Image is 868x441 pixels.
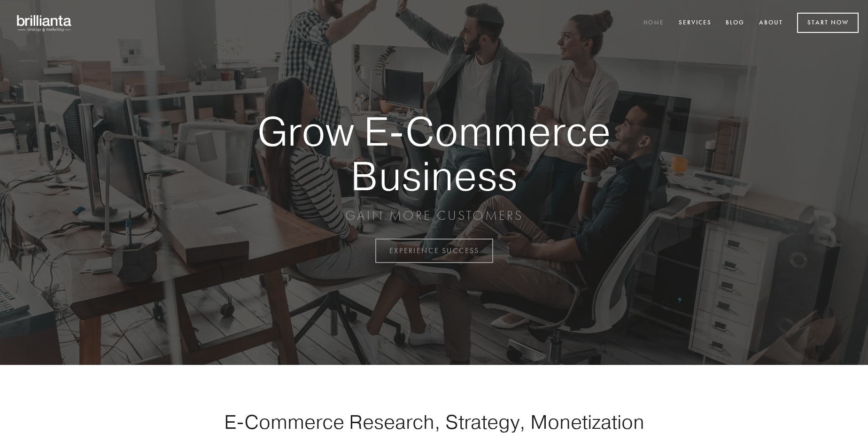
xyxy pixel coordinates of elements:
a: Services [673,15,718,31]
img: brillianta - research, strategy, marketing [9,9,80,37]
a: Start Now [797,13,859,33]
strong: Grow E-Commerce Business [225,109,643,198]
a: About [753,15,789,31]
a: EXPERIENCE SUCCESS [375,239,493,263]
p: GAIN MORE CUSTOMERS [225,207,643,224]
h1: E-Commerce Research, Strategy, Monetization [194,410,674,433]
a: Blog [720,15,751,31]
a: Home [637,15,670,31]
